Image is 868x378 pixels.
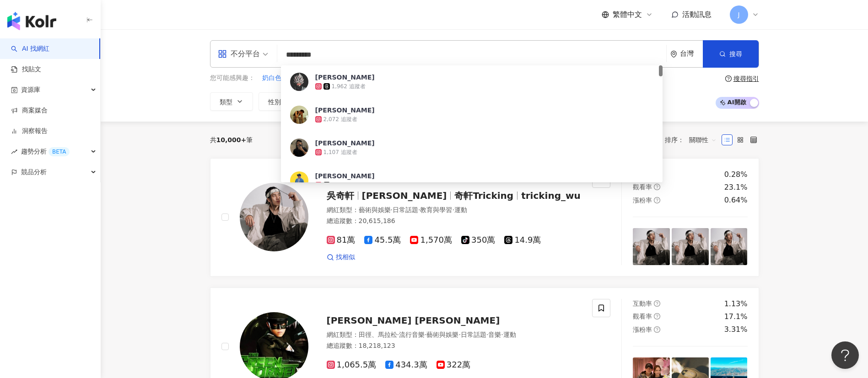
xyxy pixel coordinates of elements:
[391,206,393,213] span: ·
[210,92,253,111] button: 類型
[418,206,420,213] span: ·
[290,73,308,91] img: KOL Avatar
[218,49,227,59] span: appstore
[486,331,488,338] span: ·
[410,235,452,245] span: 1,570萬
[654,326,660,333] span: question-circle
[327,330,582,340] div: 網紅類型 ：
[315,73,375,82] div: [PERSON_NAME]
[633,313,652,320] span: 觀看率
[21,80,40,100] span: 資源庫
[399,331,425,338] span: 流行音樂
[262,74,326,83] span: 奶白色高級鱷魚紋牛皮
[831,341,859,369] iframe: Help Scout Beacon - Open
[210,158,759,277] a: KOL Avatar吳奇軒[PERSON_NAME]奇軒Trickingtricking_wu網紅類型：藝術與娛樂·日常話題·教育與學習·運動總追蹤數：20,615,18681萬45.5萬1,5...
[11,149,17,155] span: rise
[327,206,582,215] div: 網紅類型 ：
[327,217,582,226] div: 總追蹤數 ： 20,615,186
[315,171,375,181] div: [PERSON_NAME]
[461,331,486,338] span: 日常話題
[290,171,308,190] img: KOL Avatar
[461,235,495,245] span: 350萬
[332,83,366,91] div: 1,962 追蹤者
[633,300,652,307] span: 互動率
[327,253,355,262] a: 找相似
[7,12,56,30] img: logo
[437,360,470,370] span: 322萬
[315,106,375,115] div: [PERSON_NAME]
[633,326,652,333] span: 漲粉率
[654,184,660,190] span: question-circle
[724,182,748,192] div: 23.1%
[729,50,742,58] span: 搜尋
[488,331,501,338] span: 音樂
[724,299,748,309] div: 1.13%
[458,331,460,338] span: ·
[724,325,748,335] div: 3.31%
[262,73,327,83] button: 奶白色高級鱷魚紋牛皮
[689,133,717,147] span: 關聯性
[725,75,732,82] span: question-circle
[218,47,260,61] div: 不分平台
[633,183,652,191] span: 觀看率
[210,136,253,144] div: 共 筆
[359,206,391,213] span: 藝術與娛樂
[454,190,513,201] span: 奇軒Tricking
[633,228,670,265] img: post-image
[654,313,660,319] span: question-circle
[501,331,503,338] span: ·
[503,331,516,338] span: 運動
[362,190,447,201] span: [PERSON_NAME]
[670,51,677,58] span: environment
[385,360,427,370] span: 434.3萬
[654,197,660,203] span: question-circle
[397,331,399,338] span: ·
[240,183,308,251] img: KOL Avatar
[332,181,366,189] div: 2,685 追蹤者
[210,74,255,83] span: 您可能感興趣：
[336,253,355,262] span: 找相似
[682,10,712,19] span: 活動訊息
[11,106,48,115] a: 商案媒合
[327,235,356,245] span: 81萬
[521,190,581,201] span: tricking_wu
[738,10,739,20] span: J
[665,133,722,147] div: 排序：
[393,206,418,213] span: 日常話題
[724,195,748,205] div: 0.64%
[711,228,748,265] img: post-image
[323,149,357,156] div: 1,107 追蹤者
[452,206,454,213] span: ·
[703,40,759,68] button: 搜尋
[323,116,357,123] div: 2,072 追蹤者
[327,315,500,326] span: [PERSON_NAME] [PERSON_NAME]
[425,331,426,338] span: ·
[420,206,452,213] span: 教育與學習
[504,235,541,245] span: 14.9萬
[733,75,759,82] div: 搜尋指引
[426,331,458,338] span: 藝術與娛樂
[11,127,48,136] a: 洞察報告
[259,92,302,111] button: 性別
[454,206,467,213] span: 運動
[268,98,281,106] span: 性別
[11,65,41,74] a: 找貼文
[359,331,397,338] span: 田徑、馬拉松
[724,170,748,180] div: 0.28%
[613,10,642,20] span: 繁體中文
[11,44,49,53] a: searchAI 找網紅
[21,141,70,162] span: 趨勢分析
[327,360,377,370] span: 1,065.5萬
[327,341,582,351] div: 總追蹤數 ： 18,218,123
[680,50,703,58] div: 台灣
[315,138,375,148] div: [PERSON_NAME]
[290,138,308,157] img: KOL Avatar
[220,98,232,106] span: 類型
[364,235,401,245] span: 45.5萬
[654,300,660,307] span: question-circle
[216,136,247,144] span: 10,000+
[633,197,652,204] span: 漲粉率
[724,312,748,322] div: 17.1%
[21,162,47,182] span: 競品分析
[672,228,709,265] img: post-image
